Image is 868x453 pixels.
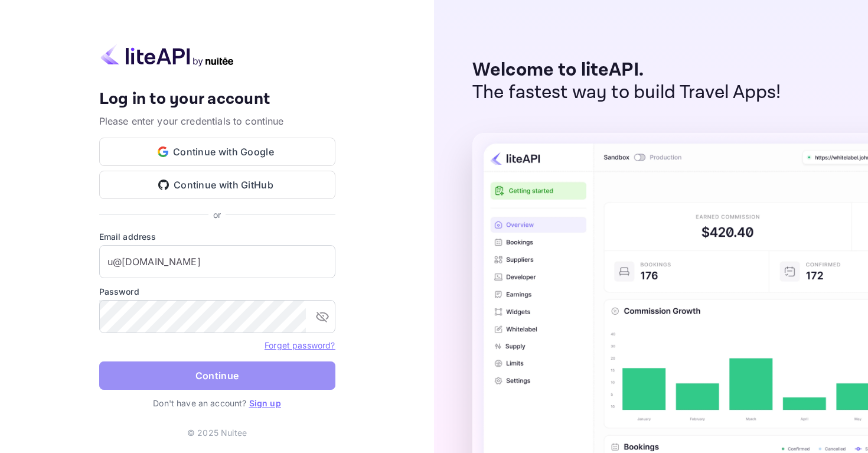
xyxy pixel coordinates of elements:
button: Continue [99,361,335,390]
label: Email address [99,230,335,243]
a: Sign up [249,398,281,408]
label: Password [99,285,335,298]
p: or [213,208,221,221]
button: toggle password visibility [311,305,334,328]
button: Continue with GitHub [99,171,335,199]
p: Please enter your credentials to continue [99,114,335,128]
a: Forget password? [265,340,335,350]
a: Forget password? [265,339,335,351]
img: liteapi [99,44,235,67]
p: The fastest way to build Travel Apps! [472,82,781,104]
input: Enter your email address [99,245,335,278]
p: Welcome to liteAPI. [472,59,781,82]
p: © 2025 Nuitee [187,426,247,439]
h4: Log in to your account [99,89,335,110]
p: Don't have an account? [99,397,335,409]
button: Continue with Google [99,138,335,166]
